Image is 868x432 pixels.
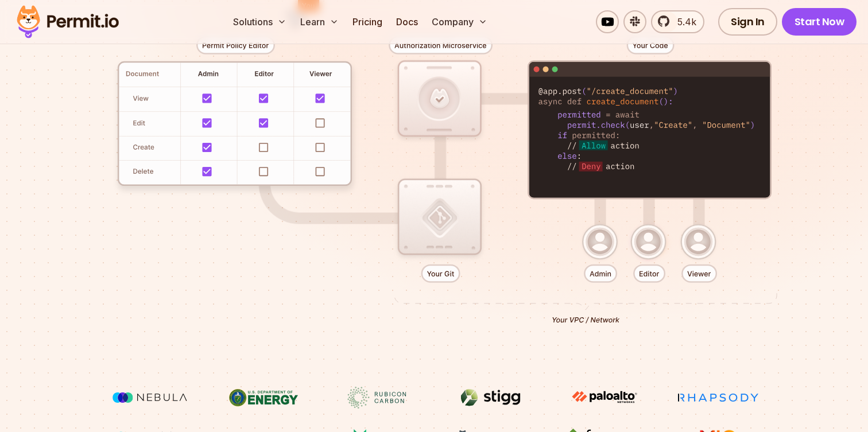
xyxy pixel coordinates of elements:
img: Rhapsody Health [675,387,761,408]
img: Permit logo [11,2,124,41]
img: Stigg [448,387,534,408]
img: paloalto [561,387,648,407]
a: Pricing [348,10,387,33]
a: Docs [392,10,423,33]
button: Solutions [228,10,291,33]
a: Sign In [718,8,777,36]
button: Company [427,10,492,33]
img: Nebula [107,387,193,408]
a: Start Now [782,8,857,36]
img: US department of energy [220,387,307,408]
a: 5.4k [651,10,704,33]
img: Rubicon [334,387,420,408]
button: Learn [296,10,343,33]
span: 5.4k [671,15,696,29]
